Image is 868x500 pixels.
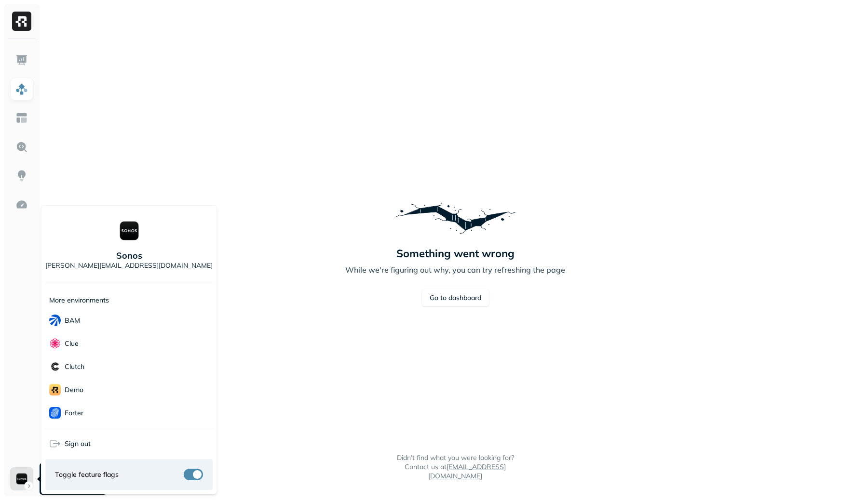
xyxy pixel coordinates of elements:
[55,470,119,479] span: Toggle feature flags
[65,339,79,348] p: Clue
[65,408,83,418] p: Forter
[118,219,141,242] img: Sonos
[45,261,213,270] p: [PERSON_NAME][EMAIL_ADDRESS][DOMAIN_NAME]
[49,407,61,419] img: Forter
[65,439,91,448] span: Sign out
[49,296,109,305] p: More environments
[65,316,80,325] p: BAM
[49,361,61,372] img: Clutch
[65,385,83,395] p: demo
[116,250,142,261] p: Sonos
[49,384,61,395] img: demo
[65,362,84,371] p: Clutch
[49,338,61,349] img: Clue
[49,315,61,326] img: BAM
